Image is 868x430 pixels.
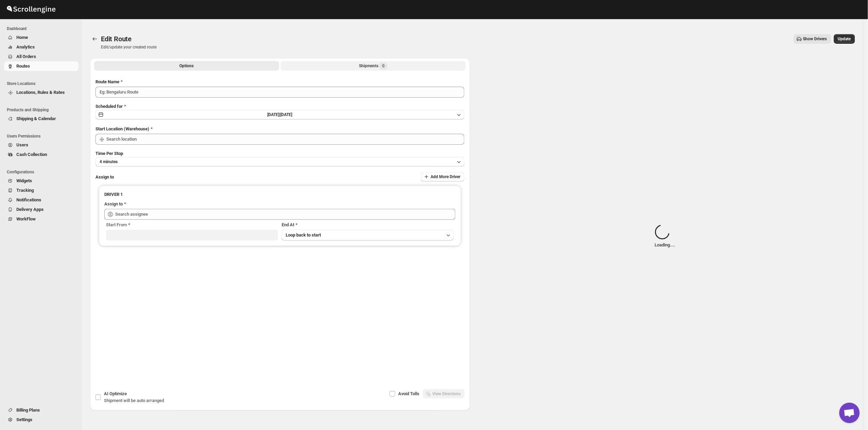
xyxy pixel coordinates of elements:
[398,391,419,396] span: Avoid Tolls
[359,62,387,69] div: Shipments
[180,63,194,69] span: Options
[95,151,123,156] span: Time Per Stop
[16,216,36,221] span: WorkFlow
[7,133,78,139] span: Users Permissions
[16,54,36,59] span: All Orders
[4,88,78,97] button: Locations, Rules & Rates
[16,63,30,69] span: Routes
[4,195,78,205] button: Notifications
[95,174,114,180] span: Assign to
[7,81,78,86] span: Store Locations
[4,176,78,186] button: Widgets
[838,36,851,42] span: Update
[106,134,464,145] input: Search location
[4,405,78,415] button: Billing Plans
[90,73,470,327] div: All Route Options
[101,35,132,43] span: Edit Route
[104,391,127,396] span: AI Optimize
[16,407,40,413] span: Billing Plans
[4,140,78,150] button: Users
[4,52,78,61] button: All Orders
[4,114,78,124] button: Shipping & Calendar
[4,42,78,52] button: Analytics
[431,174,460,180] span: Add More Driver
[90,34,100,44] button: Routes
[281,112,293,117] span: [DATE]
[839,403,860,423] a: دردشة مفتوحة
[281,61,466,71] button: Selected Shipments
[16,178,32,183] span: Widgets
[4,415,78,425] button: Settings
[16,116,56,121] span: Shipping & Calendar
[655,225,676,248] div: Loading... .
[95,157,464,167] button: 4 minutes
[95,87,464,98] input: Eg: Bengaluru Route
[95,104,123,109] span: Scheduled for
[16,188,34,193] span: Tracking
[16,44,35,49] span: Analytics
[95,126,149,131] span: Start Location (Warehouse)
[7,26,78,31] span: Dashboard
[282,230,454,241] button: Loop back to start
[4,33,78,42] button: Home
[286,232,321,238] span: Loop back to start
[106,222,127,227] span: Start From
[95,79,119,84] span: Route Name
[4,61,78,71] button: Routes
[282,221,454,228] div: End At
[4,150,78,159] button: Cash Collection
[4,214,78,224] button: WorkFlow
[794,34,831,44] button: Show Drivers
[421,172,464,182] button: Add More Driver
[115,209,455,220] input: Search assignee
[268,112,281,117] span: [DATE] |
[16,152,47,157] span: Cash Collection
[16,197,41,202] span: Notifications
[7,169,78,175] span: Configurations
[104,191,455,198] h3: DRIVER 1
[95,110,464,119] button: [DATE]|[DATE]
[4,186,78,195] button: Tracking
[4,205,78,214] button: Delivery Apps
[100,159,118,164] span: 4 minutes
[16,207,44,212] span: Delivery Apps
[834,34,855,44] button: Update
[16,90,65,95] span: Locations, Rules & Rates
[16,142,28,147] span: Users
[16,417,32,422] span: Settings
[104,398,164,403] span: Shipment will be auto arranged
[16,35,28,40] span: Home
[803,36,827,42] span: Show Drivers
[94,61,279,71] button: All Route Options
[379,62,387,69] span: 0
[104,201,123,207] div: Assign to
[7,107,78,113] span: Products and Shipping
[101,44,156,50] p: Edit/update your created route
